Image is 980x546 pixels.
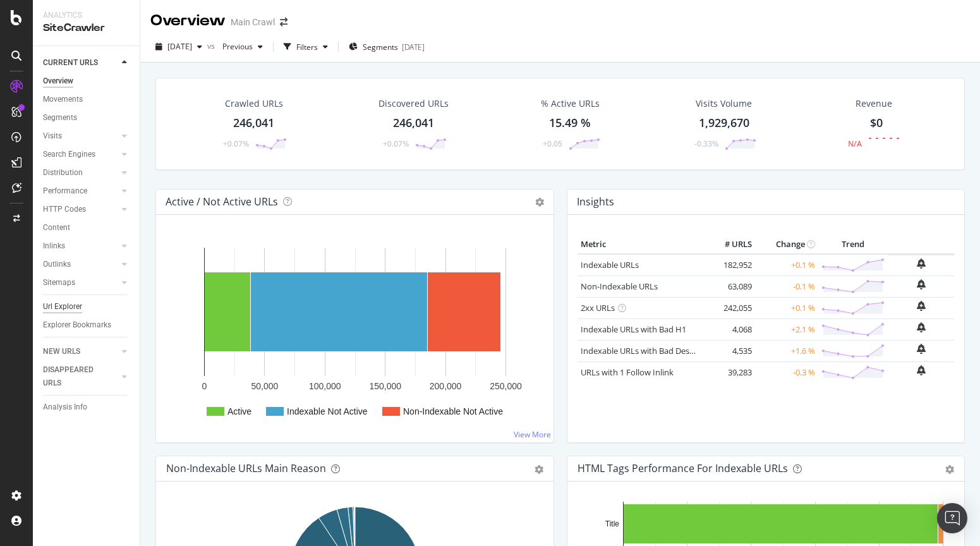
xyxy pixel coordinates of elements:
[43,185,87,198] div: Performance
[605,519,619,528] text: Title
[43,221,131,234] a: Content
[917,322,926,332] div: bell-plus
[43,300,82,313] div: Url Explorer
[43,363,118,390] a: DISAPPEARED URLS
[755,340,818,361] td: +1.6 %
[43,276,75,289] div: Sitemaps
[549,115,591,131] div: 15.49 %
[705,276,755,297] td: 63,089
[755,318,818,340] td: +2.1 %
[43,148,118,161] a: Search Engines
[150,10,226,32] div: Overview
[581,345,718,356] a: Indexable URLs with Bad Description
[43,318,131,332] a: Explorer Bookmarks
[755,276,818,297] td: -0.1 %
[393,115,434,131] div: 246,041
[578,462,788,475] div: HTML Tags Performance for Indexable URLs
[231,16,275,28] div: Main Crawl
[755,235,818,254] th: Change
[917,344,926,354] div: bell-plus
[535,465,543,474] div: gear
[43,258,71,271] div: Outlinks
[233,115,274,131] div: 246,041
[217,41,253,52] span: Previous
[543,138,562,149] div: +0.05
[251,381,278,391] text: 50,000
[581,302,615,313] a: 2xx URLs
[705,235,755,254] th: # URLS
[917,365,926,375] div: bell-plus
[694,138,718,149] div: -0.33%
[43,56,98,70] div: CURRENT URLS
[403,406,503,416] text: Non-Indexable Not Active
[43,10,130,21] div: Analytics
[402,42,425,52] div: [DATE]
[43,221,70,234] div: Content
[296,42,318,52] div: Filters
[848,138,862,149] div: N/A
[166,235,543,432] svg: A chart.
[43,203,118,216] a: HTTP Codes
[217,37,268,57] button: Previous
[699,115,749,131] div: 1,929,670
[43,111,131,124] a: Segments
[167,41,192,52] span: 2025 Oct. 8th
[43,93,83,106] div: Movements
[279,37,333,57] button: Filters
[43,21,130,35] div: SiteCrawler
[43,166,118,179] a: Distribution
[344,37,430,57] button: Segments[DATE]
[287,406,368,416] text: Indexable Not Active
[43,300,131,313] a: Url Explorer
[43,130,118,143] a: Visits
[309,381,341,391] text: 100,000
[581,324,686,335] a: Indexable URLs with Bad H1
[43,56,118,70] a: CURRENT URLS
[166,462,326,475] div: Non-Indexable URLs Main Reason
[705,318,755,340] td: 4,068
[856,97,892,110] span: Revenue
[705,340,755,361] td: 4,535
[280,18,287,27] div: arrow-right-arrow-left
[223,138,249,149] div: +0.07%
[43,93,131,106] a: Movements
[541,97,600,110] div: % Active URLs
[378,97,449,110] div: Discovered URLs
[43,401,131,414] a: Analysis Info
[43,130,62,143] div: Visits
[43,258,118,271] a: Outlinks
[207,40,217,51] span: vs
[43,75,131,88] a: Overview
[43,75,73,88] div: Overview
[43,166,83,179] div: Distribution
[43,345,80,358] div: NEW URLS
[870,115,883,130] span: $0
[945,465,954,474] div: gear
[578,235,705,254] th: Metric
[581,367,674,378] a: URLs with 1 Follow Inlink
[43,203,86,216] div: HTTP Codes
[43,148,95,161] div: Search Engines
[430,381,462,391] text: 200,000
[535,198,544,207] i: Options
[755,254,818,276] td: +0.1 %
[705,361,755,383] td: 39,283
[818,235,888,254] th: Trend
[514,429,551,440] a: View More
[490,381,522,391] text: 250,000
[581,281,658,292] a: Non-Indexable URLs
[705,254,755,276] td: 182,952
[383,138,409,149] div: +0.07%
[166,193,278,210] h4: Active / Not Active URLs
[150,37,207,57] button: [DATE]
[755,361,818,383] td: -0.3 %
[43,240,118,253] a: Inlinks
[577,193,614,210] h4: Insights
[43,276,118,289] a: Sitemaps
[43,185,118,198] a: Performance
[202,381,207,391] text: 0
[227,406,251,416] text: Active
[43,363,107,390] div: DISAPPEARED URLS
[937,503,967,533] div: Open Intercom Messenger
